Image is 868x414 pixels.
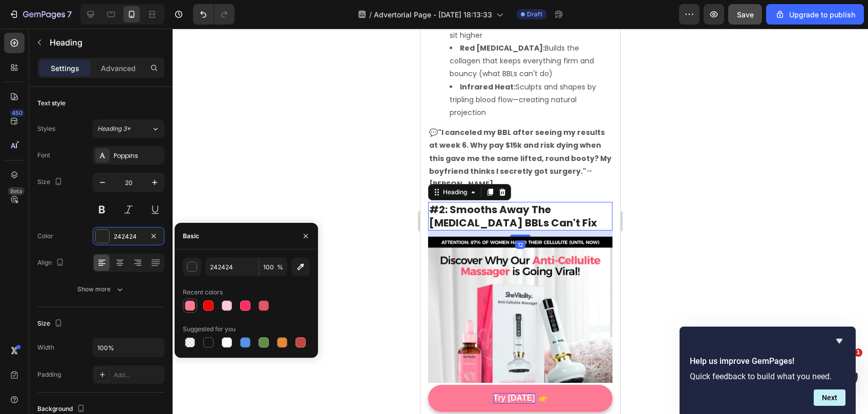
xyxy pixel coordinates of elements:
button: Upgrade to publish [766,4,864,25]
button: 7 [4,4,76,25]
span: 1 [854,349,862,357]
div: Styles [37,124,55,133]
span: Advertorial Page - [DATE] 18:13:33 [374,9,492,20]
iframe: Design area [420,29,620,414]
button: Save [728,4,762,25]
div: 242424 [114,232,143,241]
div: 450 [10,109,25,117]
p: Quick feedback to build what you need. [690,372,845,381]
div: Width [37,343,54,352]
div: Align [37,256,66,270]
div: Add... [114,371,162,380]
h2: Help us improve GemPages! [690,355,845,367]
button: Show more [37,280,164,298]
button: Heading 3* [93,120,164,138]
span: Draft [527,10,542,19]
div: Size [37,175,65,189]
div: Basic [183,232,199,241]
button: <p>Try Today</p> [8,356,192,383]
div: Poppins [114,151,162,160]
input: Auto [93,338,164,357]
span: % [277,263,283,272]
div: Recent colors [183,288,223,297]
div: Size [37,317,65,331]
div: Suggested for you [183,325,236,334]
div: Help us improve GemPages! [690,335,845,406]
p: Heading [50,36,160,49]
p: Settings [51,63,79,74]
div: Text style [37,99,66,108]
span: / [369,9,372,20]
span: Save [737,10,754,19]
div: Padding [37,370,61,379]
div: Font [37,151,50,160]
div: Show more [77,284,125,294]
div: Upgrade to publish [775,9,855,20]
input: Eg: FFFFFF [205,258,259,276]
p: Try [DATE] [73,364,114,375]
span: Heading 3* [97,124,131,133]
p: 7 [67,8,72,20]
p: Advanced [101,63,136,74]
button: Next question [814,389,845,406]
div: Color [37,232,53,241]
button: Hide survey [833,335,845,347]
div: Rich Text Editor. Editing area: main [73,364,114,375]
div: Beta [8,187,25,195]
img: Alt Image [8,208,192,392]
div: Undo/Redo [193,4,235,25]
